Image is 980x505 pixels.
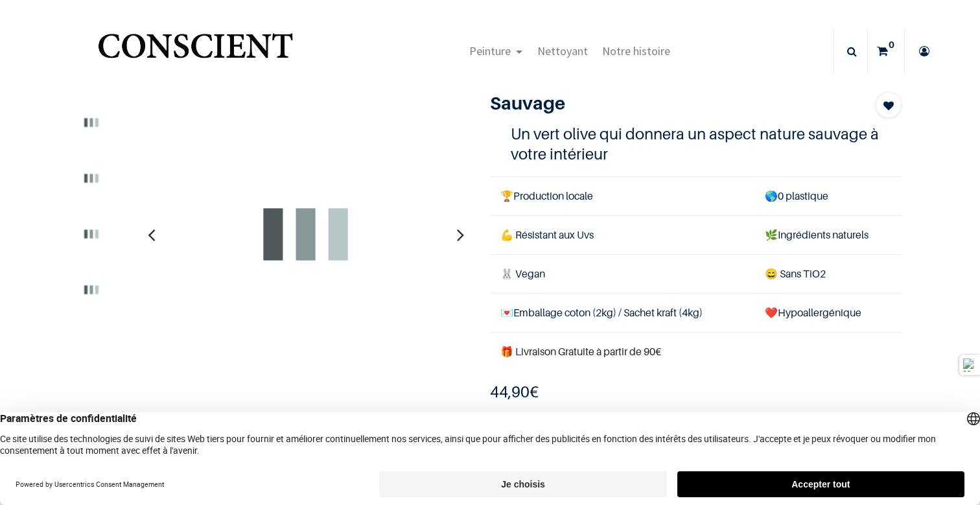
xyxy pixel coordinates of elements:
[67,154,115,202] img: Product image
[500,306,513,319] span: 💌
[490,382,539,401] b: €
[765,267,786,280] span: 😄 S
[754,176,902,215] td: 0 plastique
[490,92,840,114] h1: Sauvage
[469,43,511,58] span: Peinture
[67,266,115,314] img: Product image
[500,228,594,241] span: 💪 Résistant aux Uvs
[754,254,902,293] td: ans TiO2
[868,29,904,74] a: 0
[163,92,448,377] img: Product image
[765,189,778,202] span: 🌎
[490,294,754,333] td: Emballage coton (2kg) / Sachet kraft (4kg)
[490,382,530,401] span: 44,90
[883,98,894,113] span: Add to wishlist
[500,189,513,202] span: 🏆
[754,215,902,254] td: Ingrédients naturels
[885,38,898,51] sup: 0
[876,92,902,118] button: Add to wishlist
[95,26,296,77] a: Logo of Conscient
[602,43,670,58] span: Notre histoire
[754,294,902,333] td: ❤️Hypoallergénique
[500,267,545,280] span: 🐰 Vegan
[511,124,881,164] h4: Un vert olive qui donnera un aspect nature sauvage à votre intérieur
[67,210,115,258] img: Product image
[500,345,661,358] font: 🎁 Livraison Gratuite à partir de 90€
[537,43,588,58] span: Nettoyant
[95,26,296,77] img: Conscient
[462,29,530,74] a: Peinture
[500,408,902,430] strong: Quantités
[765,228,778,241] span: 🌿
[67,99,115,147] img: Product image
[490,176,754,215] td: Production locale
